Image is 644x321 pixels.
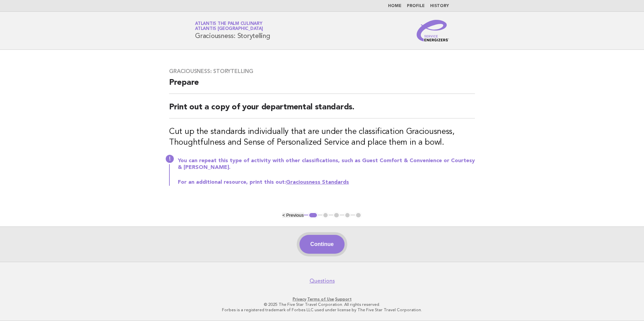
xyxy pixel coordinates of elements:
[282,213,303,218] button: < Previous
[116,307,528,313] p: Forbes is a registered trademark of Forbes LLC used under license by The Five Star Travel Corpora...
[286,180,349,185] a: Graciousness Standards
[299,235,344,254] button: Continue
[308,212,318,219] button: 1
[116,296,528,302] p: · ·
[335,297,352,301] a: Support
[116,302,528,307] p: © 2025 The Five Star Travel Corporation. All rights reserved.
[195,22,270,39] h1: Graciousness: Storytelling
[178,157,475,171] p: You can repeat this type of activity with other classifications, such as Guest Comfort & Convenie...
[310,278,335,284] a: Questions
[169,77,475,94] h2: Prepare
[307,297,334,301] a: Terms of Use
[417,20,449,41] img: Service Energizers
[195,27,263,31] span: Atlantis [GEOGRAPHIC_DATA]
[430,4,449,8] a: History
[169,68,475,75] h3: Graciousness: Storytelling
[178,179,475,186] p: For an additional resource, print this out:
[169,127,475,148] h3: Cut up the standards individually that are under the classification Graciousness, Thoughtfulness ...
[293,297,306,301] a: Privacy
[195,22,263,31] a: Atlantis The Palm CulinaryAtlantis [GEOGRAPHIC_DATA]
[388,4,401,8] a: Home
[407,4,425,8] a: Profile
[169,102,475,118] h2: Print out a copy of your departmental standards.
